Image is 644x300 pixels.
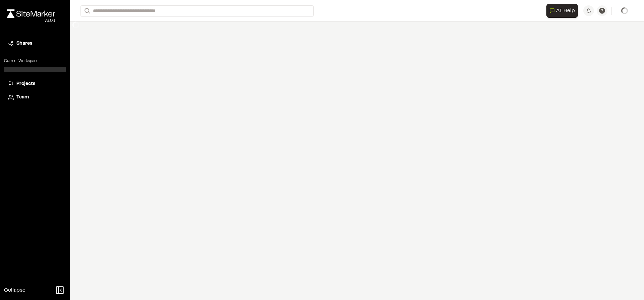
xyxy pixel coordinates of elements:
span: Collapse [4,286,25,294]
div: Oh geez...please don't... [7,18,55,24]
span: Shares [16,40,32,47]
button: Search [80,5,93,16]
div: Open AI Assistant [546,4,581,18]
span: AI Help [556,7,575,15]
p: Current Workspace [4,58,66,64]
button: Open AI Assistant [546,4,578,18]
a: Team [8,94,62,101]
a: Projects [8,80,62,88]
img: rebrand.png [7,9,55,18]
a: Shares [8,40,62,47]
span: Team [16,94,29,101]
span: Projects [16,80,35,88]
